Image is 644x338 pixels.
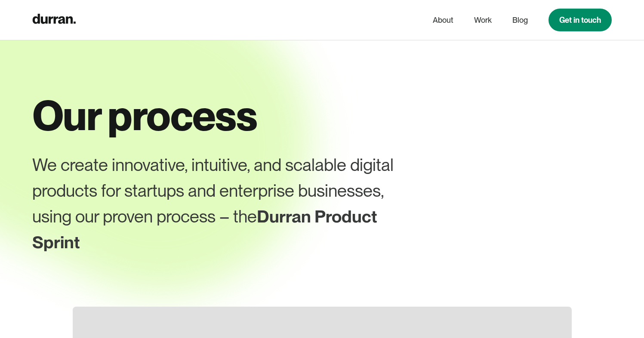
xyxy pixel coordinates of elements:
[474,12,492,28] a: Work
[32,206,377,253] span: Durran Product Sprint
[512,12,528,28] a: Blog
[32,12,76,28] a: home
[32,152,404,255] div: We create innovative, intuitive, and scalable digital products for startups and enterprise busine...
[32,93,612,138] h1: Our process
[433,12,453,28] a: About
[548,9,612,31] a: Get in touch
